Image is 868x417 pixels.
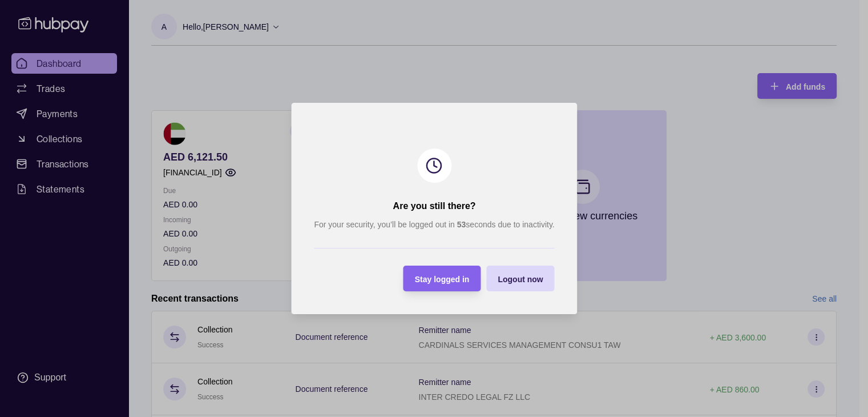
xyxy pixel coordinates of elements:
button: Logout now [486,266,554,291]
p: For your security, you’ll be logged out in seconds due to inactivity. [314,218,554,231]
button: Stay logged in [403,266,481,291]
h2: Are you still there? [393,200,475,212]
span: Logout now [498,275,543,284]
span: Stay logged in [414,275,469,284]
strong: 53 [457,220,466,229]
